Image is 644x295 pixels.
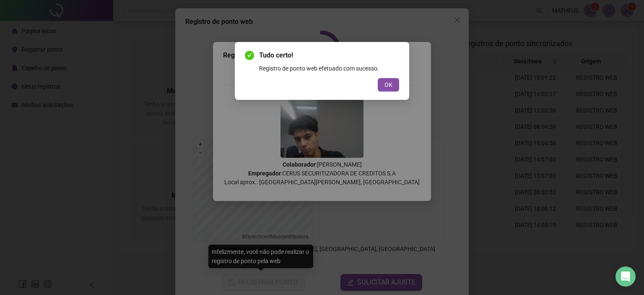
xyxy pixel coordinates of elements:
button: OK [378,78,399,91]
div: Open Intercom Messenger [615,266,636,287]
span: check-circle [245,51,254,60]
span: Tudo certo! [259,50,399,60]
span: OK [384,80,392,89]
div: Registro de ponto web efetuado com sucesso. [259,64,399,73]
